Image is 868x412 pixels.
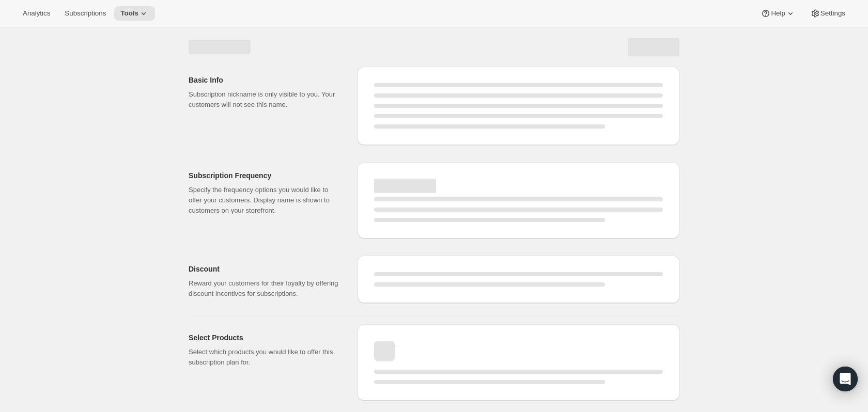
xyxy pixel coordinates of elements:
div: Page loading [176,27,692,405]
button: Subscriptions [58,6,112,21]
span: Subscriptions [65,9,106,18]
span: Analytics [23,9,50,18]
span: Tools [120,9,138,18]
span: Settings [820,9,845,18]
button: Analytics [17,6,56,21]
h2: Basic Info [189,75,341,85]
h2: Subscription Frequency [189,170,341,181]
p: Select which products you would like to offer this subscription plan for. [189,347,341,368]
button: Settings [804,6,851,21]
h2: Discount [189,264,341,274]
button: Tools [114,6,155,21]
p: Reward your customers for their loyalty by offering discount incentives for subscriptions. [189,278,341,299]
p: Subscription nickname is only visible to you. Your customers will not see this name. [189,89,341,110]
div: Open Intercom Messenger [833,367,858,391]
h2: Select Products [189,332,341,343]
button: Help [754,6,801,21]
p: Specify the frequency options you would like to offer your customers. Display name is shown to cu... [189,185,341,216]
span: Help [771,9,785,18]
